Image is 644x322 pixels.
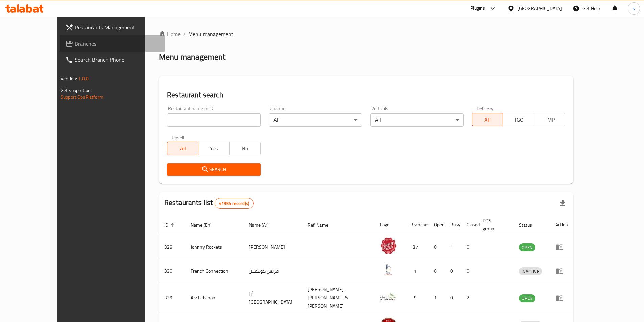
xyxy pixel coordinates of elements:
td: Johnny Rockets [185,235,243,259]
td: 0 [445,259,461,283]
td: 339 [159,283,185,313]
input: Search for restaurant name or ID.. [167,113,260,127]
div: [GEOGRAPHIC_DATA] [517,5,562,12]
button: All [472,113,503,126]
a: Restaurants Management [60,19,165,35]
th: Busy [445,215,461,235]
img: Johnny Rockets [380,237,397,254]
span: Name (Ar) [249,221,278,229]
span: TGO [506,115,531,125]
span: Status [519,221,541,229]
span: Menu management [188,30,233,38]
span: Search [172,165,255,174]
td: 2 [461,283,477,313]
div: Menu [555,243,568,251]
span: Search Branch Phone [75,56,159,64]
span: OPEN [519,244,535,251]
label: Delivery [477,106,494,111]
td: 328 [159,235,185,259]
td: 0 [445,283,461,313]
span: Name (En) [191,221,220,229]
a: Branches [60,35,165,52]
h2: Restaurants list [164,198,254,209]
button: TMP [534,113,565,126]
div: Menu [555,267,568,275]
a: Home [159,30,181,38]
div: Total records count [215,198,254,209]
span: Version: [61,74,77,83]
span: ID [164,221,177,229]
a: Search Branch Phone [60,52,165,68]
td: Arz Lebanon [185,283,243,313]
span: Get support on: [61,86,92,95]
button: Yes [198,142,230,155]
img: Arz Lebanon [380,288,397,305]
td: [PERSON_NAME] [243,235,302,259]
li: / [183,30,186,38]
td: 37 [405,235,429,259]
a: Support.OpsPlatform [61,93,103,101]
th: Closed [461,215,477,235]
td: 0 [429,259,445,283]
div: Plugins [470,4,485,13]
span: 41934 record(s) [215,200,253,207]
div: All [269,113,362,127]
span: Restaurants Management [75,23,159,31]
span: INACTIVE [519,268,542,275]
th: Logo [375,215,405,235]
span: All [475,115,501,125]
span: No [232,144,258,153]
div: Menu [555,294,568,302]
td: فرنش كونكشن [243,259,302,283]
span: Yes [201,144,227,153]
div: OPEN [519,243,535,251]
span: All [170,144,196,153]
td: 330 [159,259,185,283]
span: Branches [75,40,159,48]
th: Action [550,215,573,235]
h2: Menu management [159,52,225,63]
nav: breadcrumb [159,30,573,38]
button: Search [167,163,260,176]
td: 1 [445,235,461,259]
span: POS group [483,217,505,233]
td: 1 [429,283,445,313]
div: Export file [554,195,571,212]
button: No [229,142,261,155]
td: 9 [405,283,429,313]
span: TMP [537,115,563,125]
th: Open [429,215,445,235]
span: Ref. Name [308,221,337,229]
td: 1 [405,259,429,283]
td: 0 [461,235,477,259]
td: أرز [GEOGRAPHIC_DATA] [243,283,302,313]
h2: Restaurant search [167,90,565,100]
label: Upsell [172,135,184,140]
button: TGO [503,113,534,126]
td: [PERSON_NAME],[PERSON_NAME] & [PERSON_NAME] [302,283,375,313]
button: All [167,142,198,155]
img: French Connection [380,261,397,278]
div: All [370,113,463,127]
span: 1.0.0 [78,74,89,83]
th: Branches [405,215,429,235]
td: 0 [429,235,445,259]
span: s [633,5,635,12]
td: French Connection [185,259,243,283]
span: OPEN [519,294,535,302]
td: 0 [461,259,477,283]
